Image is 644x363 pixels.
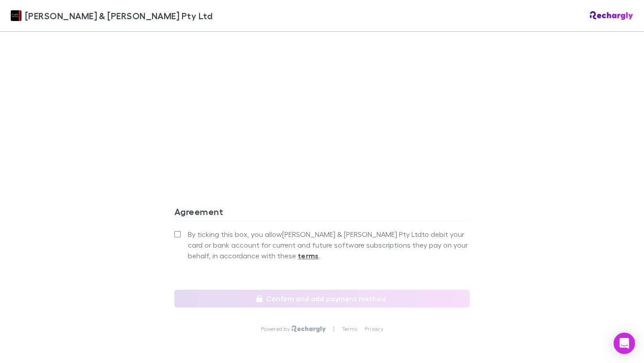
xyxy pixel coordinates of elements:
a: Privacy [364,325,383,333]
img: Rechargly Logo [590,11,633,20]
div: Open Intercom Messenger [614,333,635,354]
p: Powered by [261,325,292,333]
img: Rechargly Logo [292,325,326,333]
img: Douglas & Harrison Pty Ltd's Logo [11,10,21,21]
a: Terms [342,325,357,333]
strong: terms [298,251,319,260]
h3: Agreement [174,206,470,220]
span: [PERSON_NAME] & [PERSON_NAME] Pty Ltd [25,9,212,22]
button: Confirm and add payment method [174,290,470,308]
span: By ticking this box, you allow [PERSON_NAME] & [PERSON_NAME] Pty Ltd to debit your card or bank a... [188,229,470,261]
p: | [333,325,335,333]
